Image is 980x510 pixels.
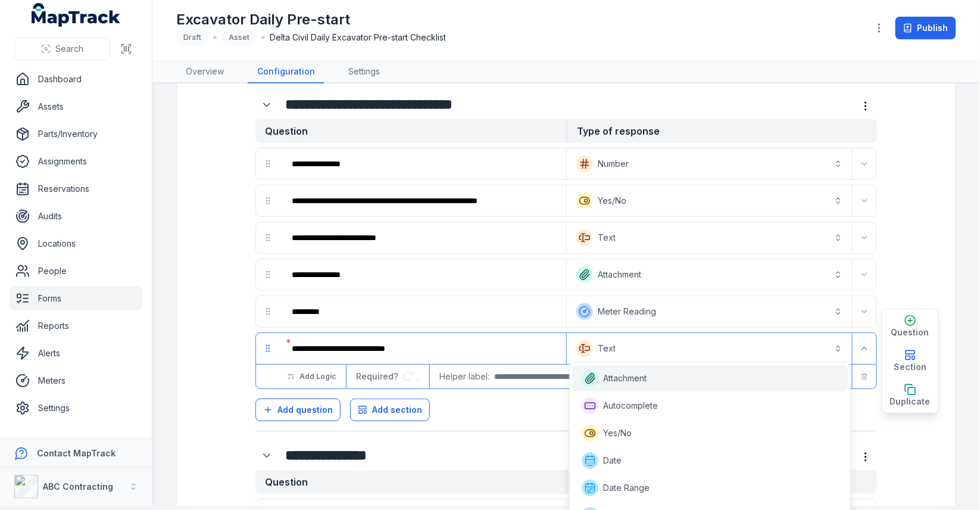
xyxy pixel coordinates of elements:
[603,400,658,412] span: Autocomplete
[569,335,850,362] button: Text
[603,482,650,494] span: Date Range
[603,427,632,439] span: Yes/No
[603,372,647,384] span: Attachment
[603,455,622,467] span: Date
